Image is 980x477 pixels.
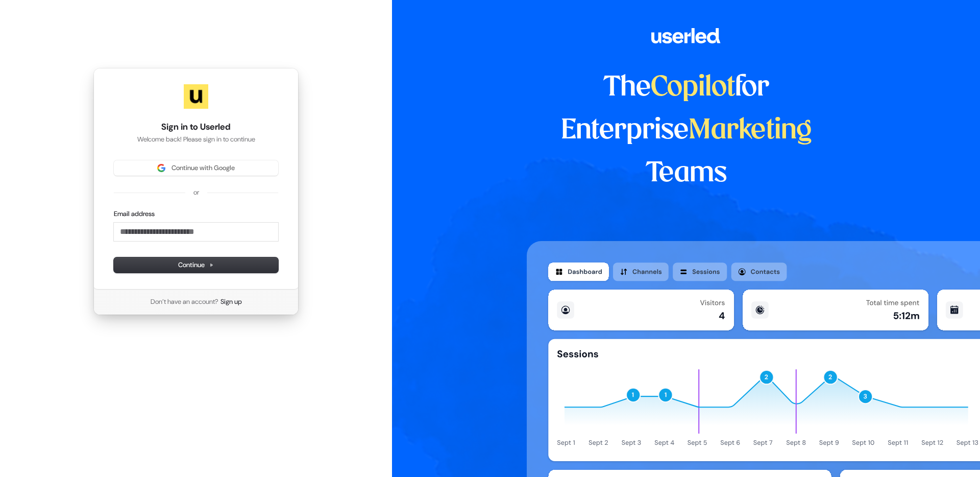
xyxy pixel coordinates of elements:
span: Don’t have an account? [151,297,218,306]
img: Sign in with Google [157,164,165,172]
label: Email address [114,209,155,219]
p: Welcome back! Please sign in to continue [114,135,278,144]
h1: Sign in to Userled [114,121,278,133]
h1: The for Enterprise Teams [527,66,846,195]
p: or [193,188,199,197]
span: Copilot [651,75,735,101]
button: Sign in with GoogleContinue with Google [114,160,278,176]
span: Continue with Google [171,163,235,173]
img: Userled [184,84,208,109]
span: Continue [178,260,214,270]
button: Continue [114,257,278,273]
a: Sign up [220,297,242,306]
span: Marketing [689,117,812,144]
